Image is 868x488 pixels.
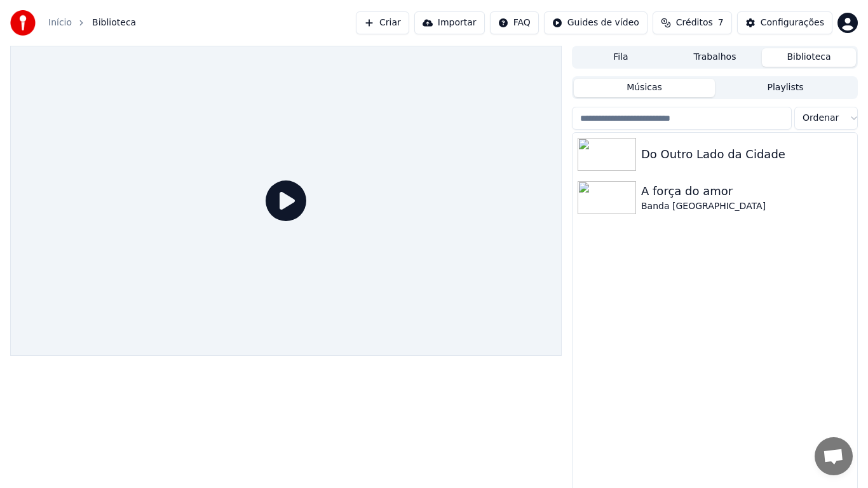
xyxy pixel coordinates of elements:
[544,11,648,34] button: Guides de vídeo
[715,79,856,97] button: Playlists
[10,10,36,36] img: youka
[92,17,136,29] span: Biblioteca
[356,11,409,34] button: Criar
[490,11,539,34] button: FAQ
[803,112,839,125] span: Ordenar
[761,17,824,29] div: Configurações
[574,48,668,67] button: Fila
[48,17,72,29] a: Início
[414,11,485,34] button: Importar
[668,48,762,67] button: Trabalhos
[653,11,732,34] button: Créditos7
[48,17,136,29] nav: breadcrumb
[737,11,832,34] button: Configurações
[762,48,856,67] button: Biblioteca
[676,17,713,29] span: Créditos
[718,17,724,29] span: 7
[574,79,715,97] button: Músicas
[641,182,852,200] div: A força do amor
[815,437,853,475] div: Bate-papo aberto
[641,200,852,213] div: Banda [GEOGRAPHIC_DATA]
[641,146,852,163] div: Do Outro Lado da Cidade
